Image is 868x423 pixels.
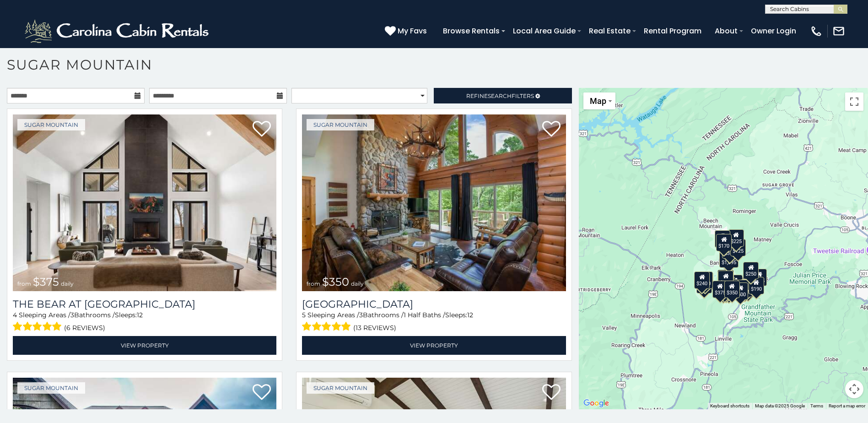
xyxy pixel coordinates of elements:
[542,383,561,402] a: Add to favorites
[353,322,396,334] span: (13 reviews)
[810,25,823,38] img: phone-regular-white.png
[728,229,744,247] div: $225
[724,281,739,298] div: $350
[542,120,561,139] a: Add to favorites
[253,383,271,402] a: Add to favorites
[302,311,306,319] span: 5
[845,92,863,111] button: Toggle fullscreen view
[712,281,728,298] div: $375
[137,311,143,319] span: 12
[385,25,429,37] a: My Favs
[17,382,85,394] a: Sugar Mountain
[359,311,363,319] span: 3
[845,380,863,398] button: Map camera controls
[64,322,105,334] span: (6 reviews)
[307,382,374,394] a: Sugar Mountain
[717,270,733,287] div: $190
[746,23,801,39] a: Owner Login
[730,239,746,256] div: $125
[583,92,615,109] button: Change map style
[302,310,566,334] div: Sleeping Areas / Bathrooms / Sleeps:
[398,25,427,37] span: My Favs
[302,114,566,291] a: Grouse Moor Lodge from $350 daily
[302,298,566,310] h3: Grouse Moor Lodge
[13,114,276,291] a: The Bear At Sugar Mountain from $375 daily
[755,403,805,408] span: Map data ©2025 Google
[710,23,742,39] a: About
[715,230,730,248] div: $240
[33,275,59,288] span: $375
[438,23,504,39] a: Browse Rentals
[302,298,566,310] a: [GEOGRAPHIC_DATA]
[737,280,753,297] div: $195
[716,234,732,251] div: $170
[639,23,706,39] a: Rental Program
[749,277,764,294] div: $190
[13,114,276,291] img: The Bear At Sugar Mountain
[17,119,85,130] a: Sugar Mountain
[810,403,823,408] a: Terms (opens in new tab)
[61,280,74,287] span: daily
[710,403,749,409] button: Keyboard shortcuts
[17,280,31,287] span: from
[13,336,276,355] a: View Property
[434,88,571,103] a: RefineSearchFilters
[751,269,767,286] div: $155
[694,271,710,289] div: $240
[302,114,566,291] img: Grouse Moor Lodge
[13,311,17,319] span: 4
[404,311,445,319] span: 1 Half Baths /
[23,17,213,45] img: White-1-2.png
[302,336,566,355] a: View Property
[719,250,739,268] div: $1,095
[832,25,845,38] img: mail-regular-white.png
[581,397,611,409] img: Google
[584,23,635,39] a: Real Estate
[733,282,748,300] div: $500
[718,271,733,288] div: $300
[351,280,364,287] span: daily
[488,92,512,99] span: Search
[466,92,534,99] span: Refine Filters
[829,403,865,408] a: Report a map error
[467,311,473,319] span: 12
[743,262,759,279] div: $250
[718,270,734,287] div: $265
[581,397,611,409] a: Open this area in Google Maps (opens a new window)
[307,119,374,130] a: Sugar Mountain
[13,298,276,310] a: The Bear At [GEOGRAPHIC_DATA]
[307,280,320,287] span: from
[590,96,606,106] span: Map
[727,275,743,292] div: $200
[13,298,276,310] h3: The Bear At Sugar Mountain
[13,310,276,334] div: Sleeping Areas / Bathrooms / Sleeps:
[322,275,349,288] span: $350
[508,23,580,39] a: Local Area Guide
[70,311,74,319] span: 3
